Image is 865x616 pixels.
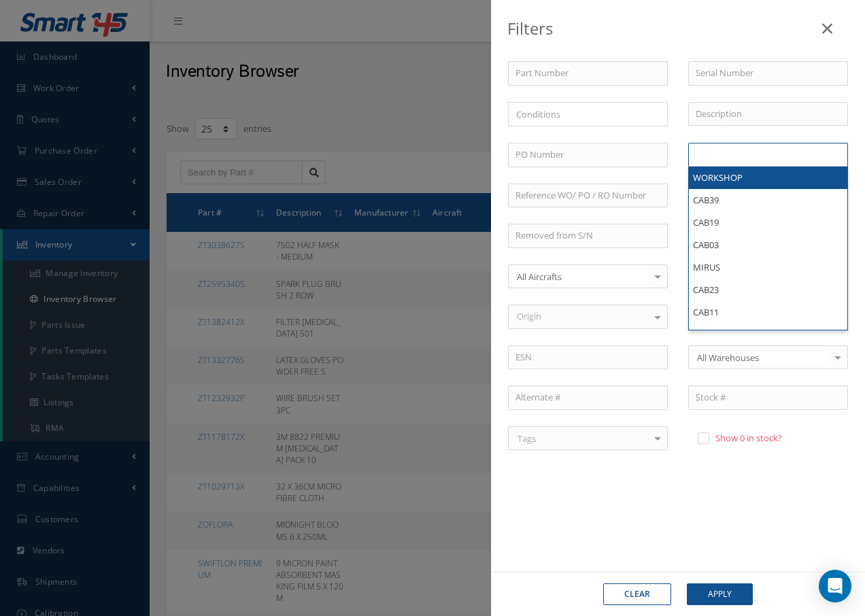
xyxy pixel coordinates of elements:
input: Alternate # [508,386,668,410]
li: CAB23 [689,279,847,301]
span: Origin [513,310,541,324]
input: Stock # [688,386,848,410]
li: DSI [689,324,847,346]
li: MIRUS [689,256,847,279]
input: Part Number [508,61,668,86]
li: CAB19 [689,211,847,234]
input: Reference WO/ PO / RO Number [508,184,668,208]
input: Search for option [510,107,660,122]
li: CAB11 [689,301,847,324]
div: Open Intercom Messenger [819,570,851,602]
button: Clear [603,583,671,605]
input: Removed from S/N [508,224,668,248]
span: All Aircrafts [513,270,649,284]
label: Show 0 in stock? [712,432,782,444]
span: Tags [514,432,536,446]
input: ESN [508,345,668,370]
input: PO Number [508,143,668,167]
input: Serial Number [688,61,848,86]
span: All Warehouses [694,351,830,364]
input: Description [688,102,848,126]
li: WORKSHOP [689,167,847,189]
li: CAB03 [689,234,847,256]
b: Filters [507,17,553,39]
li: CAB39 [689,189,847,211]
button: Apply [687,583,753,605]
